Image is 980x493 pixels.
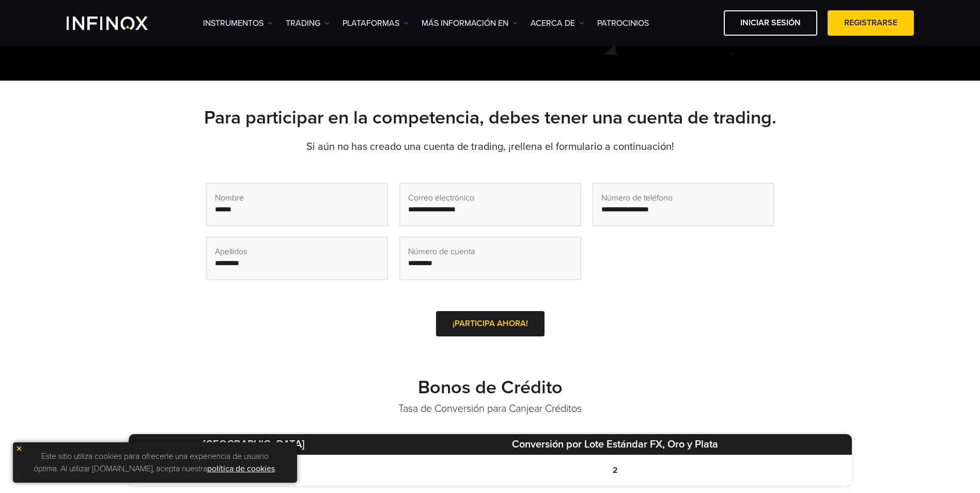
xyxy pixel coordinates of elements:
strong: Para participar en la competencia, debes tener una cuenta de trading. [204,106,776,129]
a: Más información en [422,17,518,29]
a: Instrumentos [203,17,273,29]
a: TRADING [286,17,330,29]
a: ACERCA DE [531,17,584,29]
span: Número de cuenta [408,245,475,258]
span: Número de teléfono [601,192,673,204]
span: Nombre [215,192,244,204]
a: INFINOX Logo [67,17,172,30]
p: Si aún no has creado una cuenta de trading, ¡rellena el formulario a continuación! [129,140,852,154]
strong: Bonos de Crédito [418,376,563,398]
span: Apellidos [215,245,247,258]
p: Tasa de Conversión para Canjear Créditos [129,402,852,416]
th: [GEOGRAPHIC_DATA] [129,434,379,455]
span: Correo electrónico [408,192,474,204]
td: 2 [379,455,852,486]
a: Registrarse [828,10,914,36]
a: política de cookies [207,464,275,474]
a: PLATAFORMAS [343,17,409,29]
a: Patrocinios [597,17,649,29]
th: Conversión por Lote Estándar FX, Oro y Plata [379,434,852,455]
a: Iniciar sesión [724,10,817,36]
p: Este sitio utiliza cookies para ofrecerle una experiencia de usuario óptima. Al utilizar [DOMAIN_... [18,448,292,477]
a: ¡PARTICIPA AHORA! [436,311,545,336]
img: yellow close icon [15,445,23,452]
